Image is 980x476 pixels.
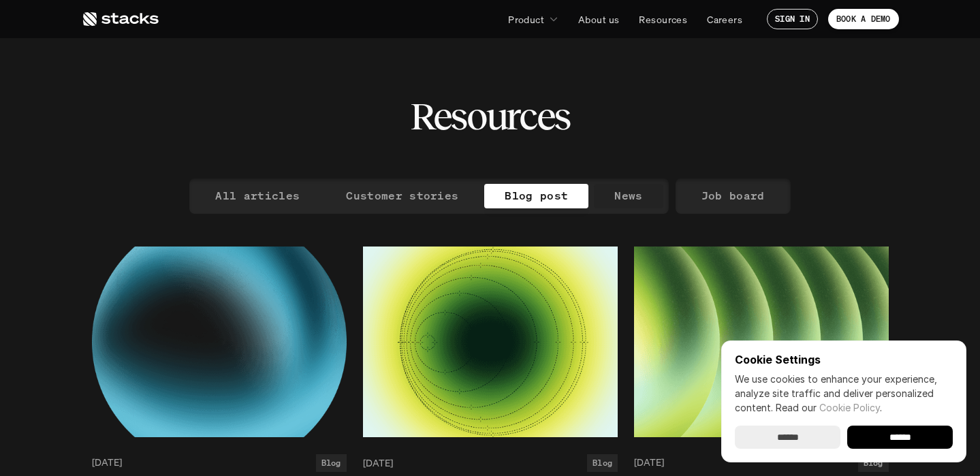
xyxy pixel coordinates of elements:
[707,12,742,27] p: Careers
[614,186,642,206] p: News
[505,186,568,206] p: Blog post
[634,454,889,472] a: [DATE]Blog
[767,9,818,29] a: SIGN IN
[570,7,627,31] a: About us
[681,184,785,208] a: Job board
[592,458,612,468] h2: Blog
[92,457,122,469] p: [DATE]
[484,184,588,208] a: Blog post
[864,458,883,468] h2: Blog
[699,7,750,31] a: Careers
[92,454,347,472] a: [DATE]Blog
[631,7,695,31] a: Resources
[195,184,320,208] a: All articles
[321,458,341,468] h2: Blog
[776,402,882,413] span: Read our .
[204,61,263,72] a: Privacy Policy
[346,186,458,206] p: Customer stories
[828,9,899,29] a: BOOK A DEMO
[578,12,619,27] p: About us
[594,184,663,208] a: News
[363,454,618,472] a: [DATE]Blog
[775,14,810,24] p: SIGN IN
[836,14,891,24] p: BOOK A DEMO
[363,457,393,469] p: [DATE]
[735,372,953,415] p: We use cookies to enhance your experience, analyze site traffic and deliver personalized content.
[215,186,300,206] p: All articles
[508,12,544,27] p: Product
[634,457,664,469] p: [DATE]
[639,12,687,27] p: Resources
[819,402,880,413] a: Cookie Policy
[410,95,570,138] h2: Resources
[326,184,479,208] a: Customer stories
[735,354,953,365] p: Cookie Settings
[701,186,765,206] p: Job board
